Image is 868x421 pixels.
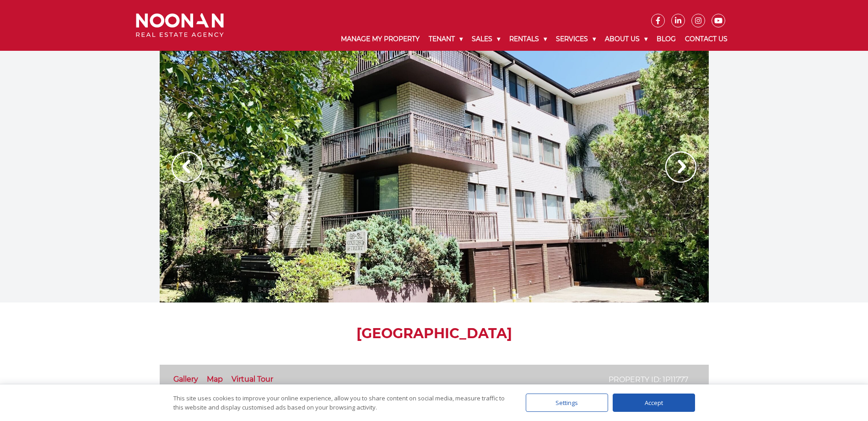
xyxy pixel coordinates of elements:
[652,27,680,51] a: Blog
[665,151,696,183] img: Arrow slider
[424,27,467,51] a: Tenant
[609,374,688,385] p: Property ID: 1P11777
[526,394,608,412] div: Settings
[136,13,224,38] img: Noonan Real Estate Agency
[467,27,505,51] a: Sales
[336,27,424,51] a: Manage My Property
[172,151,203,183] img: Arrow slider
[600,27,652,51] a: About Us
[173,375,198,383] a: Gallery
[173,394,507,412] div: This site uses cookies to improve your online experience, allow you to share content on social me...
[505,27,551,51] a: Rentals
[680,27,732,51] a: Contact Us
[207,375,223,383] a: Map
[551,27,600,51] a: Services
[160,325,709,342] h1: [GEOGRAPHIC_DATA]
[232,375,273,383] a: Virtual Tour
[613,394,695,412] div: Accept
